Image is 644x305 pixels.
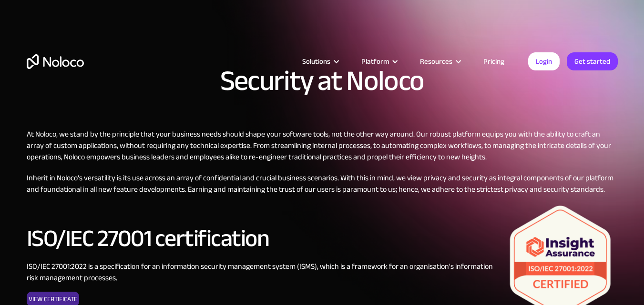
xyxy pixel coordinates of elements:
[27,128,618,163] p: At Noloco, we stand by the principle that your business needs should shape your software tools, n...
[27,261,618,284] p: ISO/IEC 27001:2022 is a specification for an information security management system (ISMS), which...
[27,54,84,69] a: home
[471,55,516,68] a: Pricing
[420,55,452,68] div: Resources
[290,55,349,68] div: Solutions
[408,55,471,68] div: Resources
[27,172,618,195] p: Inherit in Noloco's versatility is its use across an array of confidential and crucial business s...
[27,205,618,216] p: ‍
[361,55,389,68] div: Platform
[302,55,330,68] div: Solutions
[528,52,560,70] a: Login
[349,55,408,68] div: Platform
[27,226,618,251] h2: ISO/IEC 27001 certification
[567,52,618,70] a: Get started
